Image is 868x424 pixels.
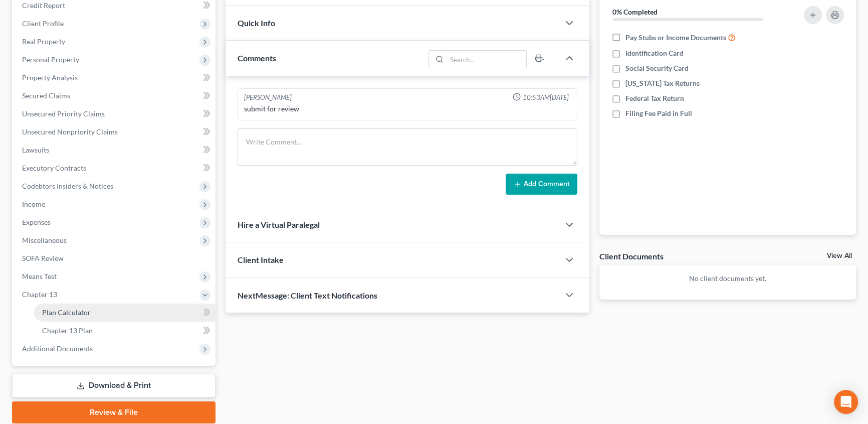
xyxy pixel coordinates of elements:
[22,182,113,190] span: Codebtors Insiders & Notices
[22,218,51,226] span: Expenses
[22,272,57,280] span: Means Test
[238,53,276,63] span: Comments
[14,159,215,177] a: Executory Contracts
[625,108,692,118] span: Filing Fee Paid in Full
[34,322,215,340] a: Chapter 13 Plan
[42,308,91,317] span: Plan Calculator
[244,93,292,102] div: [PERSON_NAME]
[625,33,726,43] span: Pay Stubs or Income Documents
[22,55,79,64] span: Personal Property
[22,37,65,46] span: Real Property
[625,63,689,73] span: Social Security Card
[22,127,118,136] span: Unsecured Nonpriority Claims
[42,326,93,335] span: Chapter 13 Plan
[238,18,275,28] span: Quick Info
[22,200,45,208] span: Income
[22,73,78,82] span: Property Analysis
[22,236,67,244] span: Miscellaneous
[506,174,577,195] button: Add Comment
[22,164,86,172] span: Executory Contracts
[14,249,215,267] a: SOFA Review
[447,51,526,68] input: Search...
[12,374,215,397] a: Download & Print
[625,48,684,58] span: Identification Card
[14,87,215,105] a: Secured Claims
[625,78,700,88] span: [US_STATE] Tax Returns
[238,291,377,300] span: NextMessage: Client Text Notifications
[34,304,215,322] a: Plan Calculator
[14,123,215,141] a: Unsecured Nonpriority Claims
[22,146,49,154] span: Lawsuits
[834,390,858,414] div: Open Intercom Messenger
[22,19,64,28] span: Client Profile
[238,255,284,264] span: Client Intake
[607,273,848,284] p: No client documents yet.
[625,93,684,103] span: Federal Tax Return
[599,251,664,261] div: Client Documents
[14,141,215,159] a: Lawsuits
[238,220,320,229] span: Hire a Virtual Paralegal
[22,344,93,353] span: Additional Documents
[523,93,569,102] span: 10:53AM[DATE]
[22,290,57,299] span: Chapter 13
[244,104,571,114] div: submit for review
[14,69,215,87] a: Property Analysis
[612,8,658,16] strong: 0% Completed
[12,401,215,423] a: Review & File
[22,254,64,262] span: SOFA Review
[827,252,852,259] a: View All
[14,105,215,123] a: Unsecured Priority Claims
[22,1,65,10] span: Credit Report
[22,109,105,118] span: Unsecured Priority Claims
[22,91,70,100] span: Secured Claims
